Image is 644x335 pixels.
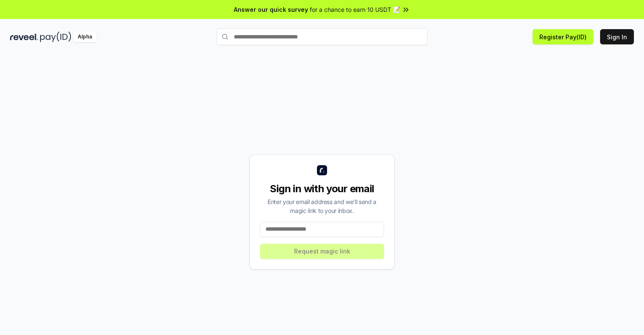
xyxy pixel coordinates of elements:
img: reveel_dark [10,32,38,42]
button: Sign In [600,29,634,44]
span: Answer our quick survey [234,5,308,14]
button: Register Pay(ID) [533,29,593,44]
span: for a chance to earn 10 USDT 📝 [310,5,400,14]
div: Enter your email address and we’ll send a magic link to your inbox. [260,197,384,215]
div: Sign in with your email [260,182,384,196]
img: logo_small [317,165,327,175]
img: pay_id [40,32,71,42]
div: Alpha [73,32,97,42]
